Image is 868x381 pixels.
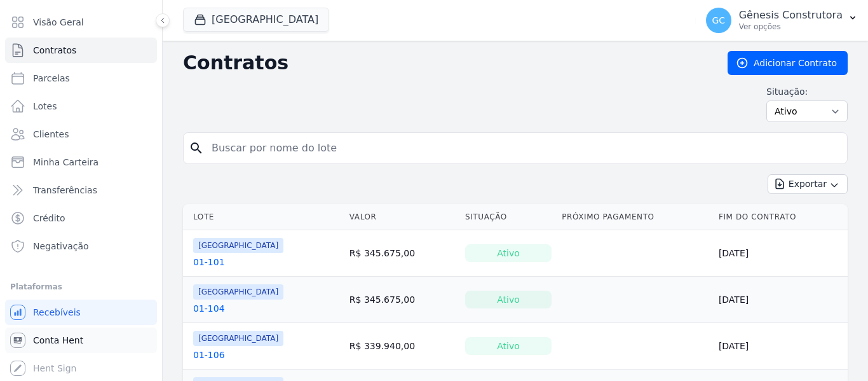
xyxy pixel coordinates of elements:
[557,204,714,230] th: Próximo Pagamento
[33,212,65,225] span: Crédito
[714,204,848,230] th: Fim do Contrato
[696,3,868,38] button: GC Gênesis Construtora Ver opções
[183,8,329,32] button: [GEOGRAPHIC_DATA]
[739,22,843,32] p: Ver opções
[193,302,225,315] a: 01-104
[193,284,283,300] span: [GEOGRAPHIC_DATA]
[344,230,460,277] td: R$ 345.675,00
[193,331,283,346] span: [GEOGRAPHIC_DATA]
[714,277,848,323] td: [DATE]
[465,337,552,355] div: Ativo
[766,85,848,98] label: Situação:
[460,204,557,230] th: Situação
[183,52,707,74] h2: Contratos
[33,128,69,141] span: Clientes
[33,306,81,319] span: Recebíveis
[728,51,848,75] a: Adicionar Contrato
[33,72,70,85] span: Parcelas
[5,328,157,353] a: Conta Hent
[193,238,283,253] span: [GEOGRAPHIC_DATA]
[5,121,157,147] a: Clientes
[344,323,460,370] td: R$ 339.940,00
[33,100,57,113] span: Lotes
[5,94,157,119] a: Lotes
[739,9,843,22] p: Gênesis Construtora
[5,205,157,231] a: Crédito
[33,44,76,57] span: Contratos
[193,256,225,268] a: 01-101
[10,279,152,294] div: Plataformas
[33,334,83,347] span: Conta Hent
[33,184,97,197] span: Transferências
[189,141,204,156] i: search
[768,174,848,194] button: Exportar
[714,230,848,277] td: [DATE]
[5,177,157,203] a: Transferências
[33,240,89,253] span: Negativação
[204,135,842,161] input: Buscar por nome do lote
[5,149,157,175] a: Minha Carteira
[193,349,225,361] a: 01-106
[5,233,157,259] a: Negativação
[33,16,84,29] span: Visão Geral
[5,66,157,91] a: Parcelas
[465,291,552,308] div: Ativo
[714,323,848,370] td: [DATE]
[344,204,460,230] th: Valor
[183,204,344,230] th: Lote
[712,16,725,25] span: GC
[5,10,157,35] a: Visão Geral
[5,38,157,63] a: Contratos
[33,156,98,169] span: Minha Carteira
[465,244,552,262] div: Ativo
[344,277,460,323] td: R$ 345.675,00
[5,300,157,325] a: Recebíveis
